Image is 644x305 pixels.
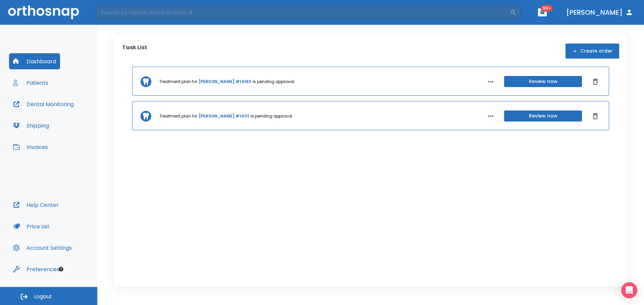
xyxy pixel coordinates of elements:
button: Preferences [9,261,63,277]
button: Dismiss [590,111,601,122]
span: 99+ [541,5,553,12]
button: Help Center [9,197,63,213]
p: is pending approval [251,113,292,119]
span: Logout [34,293,52,300]
button: Review now [504,76,582,87]
div: Tooltip anchor [58,266,64,272]
button: Patients [9,75,52,91]
button: Create order [566,44,619,59]
p: Treatment plan for [159,79,197,85]
a: [PERSON_NAME] #14163 [199,79,251,85]
div: Open Intercom Messenger [621,282,637,298]
button: [PERSON_NAME] [563,6,636,18]
button: Dismiss [590,76,601,87]
button: Shipping [9,118,53,134]
p: Treatment plan for [159,113,197,119]
button: Invoices [9,139,52,155]
button: Account Settings [9,240,76,256]
a: [PERSON_NAME] #14111 [199,113,249,119]
p: Task List [122,44,147,59]
button: Dental Monitoring [9,96,78,112]
img: Orthosnap [8,5,79,19]
button: Price List [9,218,54,234]
input: Search by Patient Name or Case # [96,6,510,19]
button: Dashboard [9,53,60,69]
p: is pending approval [253,79,294,85]
button: Review now [504,110,582,122]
